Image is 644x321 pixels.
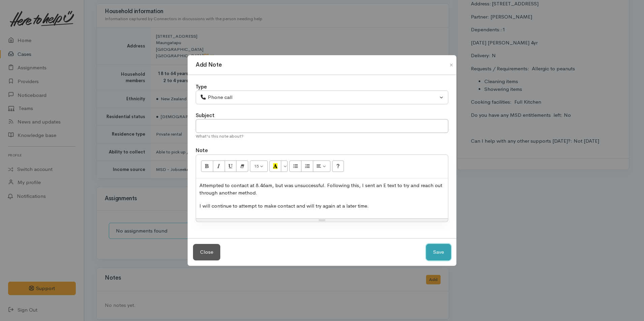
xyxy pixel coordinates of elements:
label: Subject [196,112,215,119]
button: Save [426,244,451,260]
button: Paragraph [313,160,330,172]
button: Remove Font Style (CTRL+\) [236,160,248,172]
label: Note [196,147,208,154]
button: Close [446,61,457,69]
span: 15 [254,163,259,169]
button: Bold (CTRL+B) [201,160,213,172]
button: Ordered list (CTRL+SHIFT+NUM8) [301,160,313,172]
button: More Color [281,160,288,172]
button: Unordered list (CTRL+SHIFT+NUM7) [289,160,301,172]
p: I will continue to attempt to make contact and will try again at a later time. [199,202,445,210]
label: Type [196,83,207,91]
div: What's this note about? [196,133,448,140]
button: Help [332,160,344,172]
button: Italic (CTRL+I) [213,160,225,172]
button: Close [193,244,220,260]
div: Resize [196,219,448,222]
button: Phone call [196,91,448,104]
h1: Add Note [196,61,222,69]
p: Attempted to contact at 8.46am, but was unsuccessful. Following this, I sent an E text to try and... [199,182,445,197]
button: Font Size [250,160,268,172]
div: Phone call [200,94,438,101]
button: Recent Color [269,160,282,172]
button: Underline (CTRL+U) [225,160,237,172]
